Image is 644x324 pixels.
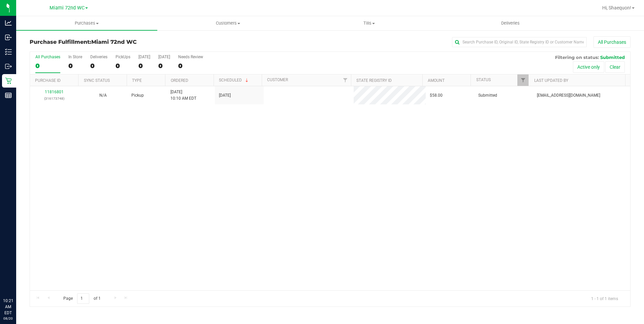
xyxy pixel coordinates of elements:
a: Customers [157,16,298,30]
a: Purchases [16,16,157,30]
inline-svg: Analytics [5,20,12,26]
div: 0 [90,62,107,70]
span: Customers [158,20,298,26]
span: Tills [299,20,440,26]
span: Hi, Shaequon! [602,5,631,10]
inline-svg: Retail [5,77,12,84]
span: [DATE] [219,92,231,99]
p: 10:21 AM EDT [3,298,13,316]
a: Customer [267,77,288,82]
div: Deliveries [90,55,107,59]
span: Pickup [131,92,144,99]
a: Status [476,77,491,82]
a: Deliveries [440,16,581,30]
div: 0 [138,62,150,70]
a: Sync Status [84,78,110,83]
a: Filter [517,74,528,86]
div: In Store [68,55,82,59]
div: Needs Review [178,55,203,59]
span: $58.00 [430,92,443,99]
div: [DATE] [158,55,170,59]
div: 0 [158,62,170,70]
span: Filtering on status: [555,55,599,60]
button: All Purchases [593,36,631,48]
span: [DATE] 10:10 AM EDT [170,89,196,102]
p: 08/20 [3,316,13,321]
div: All Purchases [35,55,60,59]
inline-svg: Inbound [5,34,12,41]
inline-svg: Inventory [5,48,12,55]
inline-svg: Reports [5,92,12,99]
iframe: Resource center [7,270,27,290]
div: 0 [178,62,203,70]
a: Last Updated By [534,78,568,83]
span: Submitted [478,92,497,99]
a: Filter [340,74,351,86]
span: Purchases [16,20,157,26]
a: Scheduled [219,78,250,83]
p: (316173748) [34,95,75,102]
div: 0 [116,62,130,70]
a: State Registry ID [356,78,392,83]
span: Miami 72nd WC [50,5,85,11]
span: Submitted [600,55,625,60]
span: Miami 72nd WC [91,39,137,45]
a: Purchase ID [35,78,61,83]
inline-svg: Outbound [5,63,12,70]
a: Ordered [171,78,188,83]
button: Clear [605,61,625,73]
input: 1 [77,293,89,304]
h3: Purchase Fulfillment: [30,39,230,45]
a: Tills [299,16,440,30]
span: Deliveries [492,20,529,26]
button: N/A [99,92,107,99]
div: 0 [68,62,82,70]
span: 1 - 1 of 1 items [586,293,623,303]
span: Not Applicable [99,93,107,98]
span: [EMAIL_ADDRESS][DOMAIN_NAME] [537,92,600,99]
a: Type [132,78,142,83]
button: Active only [573,61,604,73]
div: 0 [35,62,60,70]
a: Amount [428,78,445,83]
div: PickUps [116,55,130,59]
input: Search Purchase ID, Original ID, State Registry ID or Customer Name... [452,37,587,47]
div: [DATE] [138,55,150,59]
a: 11816801 [45,90,64,94]
span: Page of 1 [58,293,106,304]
